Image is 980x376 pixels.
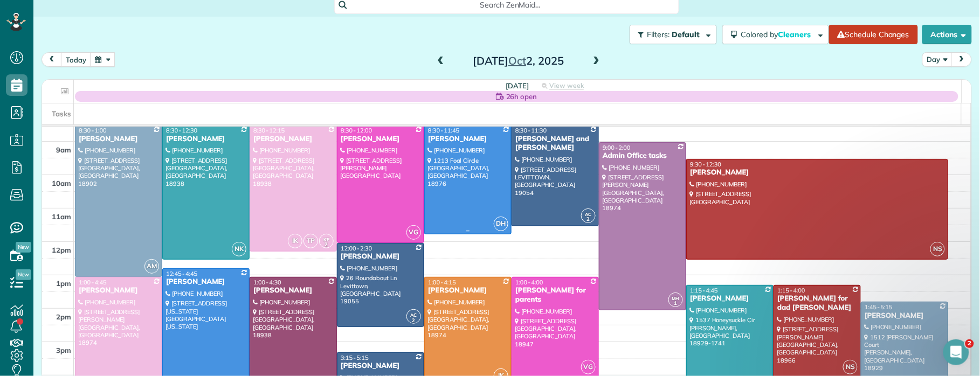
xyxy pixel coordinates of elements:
[829,25,918,44] a: Schedule Changes
[52,179,71,187] span: 10am
[864,311,945,321] div: [PERSON_NAME]
[515,278,543,286] span: 1:00 - 4:00
[630,25,717,44] button: Filters: Default
[56,312,71,321] span: 2pm
[340,135,421,144] div: [PERSON_NAME]
[340,361,421,371] div: [PERSON_NAME]
[253,135,334,144] div: [PERSON_NAME]
[741,30,815,39] span: Colored by
[922,52,953,67] button: Day
[506,81,529,90] span: [DATE]
[52,212,71,221] span: 11am
[582,214,595,225] small: 2
[253,278,281,286] span: 1:00 - 4:30
[253,127,285,134] span: 8:30 - 12:15
[669,298,682,309] small: 1
[320,240,333,250] small: 2
[232,242,246,256] span: NK
[624,25,717,44] a: Filters: Default
[689,294,770,303] div: [PERSON_NAME]
[303,234,318,248] span: TP
[52,246,71,254] span: 12pm
[16,269,31,280] span: New
[79,278,107,286] span: 1:00 - 4:45
[672,30,701,39] span: Default
[843,360,858,374] span: NS
[61,52,91,67] button: today
[78,286,159,295] div: [PERSON_NAME]
[165,277,246,287] div: [PERSON_NAME]
[79,127,107,134] span: 8:30 - 1:00
[56,145,71,154] span: 9am
[16,242,31,253] span: New
[407,316,420,326] small: 2
[427,286,508,295] div: [PERSON_NAME]
[451,55,586,67] h2: [DATE] 2, 2025
[777,287,805,294] span: 1:15 - 4:00
[930,242,945,256] span: NS
[165,135,246,144] div: [PERSON_NAME]
[144,259,159,274] span: AM
[166,127,197,134] span: 8:30 - 12:30
[865,303,893,311] span: 1:45 - 5:15
[288,234,302,248] span: IK
[515,135,596,153] div: [PERSON_NAME] and [PERSON_NAME]
[166,270,197,277] span: 12:45 - 4:45
[943,339,969,365] iframe: Intercom live chat
[78,135,159,144] div: [PERSON_NAME]
[341,354,369,361] span: 3:15 - 5:15
[689,168,945,177] div: [PERSON_NAME]
[647,30,670,39] span: Filters:
[427,135,508,144] div: [PERSON_NAME]
[922,25,972,44] button: Actions
[777,294,858,312] div: [PERSON_NAME] for dad [PERSON_NAME]
[965,339,974,348] span: 2
[951,52,972,67] button: next
[56,279,71,288] span: 1pm
[722,25,829,44] button: Colored byCleaners
[56,346,71,354] span: 3pm
[42,52,62,67] button: prev
[515,286,596,304] div: [PERSON_NAME] for parents
[515,127,547,134] span: 8:30 - 11:30
[585,211,592,217] span: AC
[341,127,372,134] span: 8:30 - 12:00
[549,81,584,90] span: View week
[690,161,721,168] span: 9:30 - 12:30
[428,278,456,286] span: 1:00 - 4:15
[603,144,631,151] span: 9:00 - 2:00
[778,30,813,39] span: Cleaners
[690,287,718,294] span: 1:15 - 4:45
[494,217,508,231] span: DH
[411,312,417,318] span: AC
[428,127,459,134] span: 8:30 - 11:45
[341,245,372,252] span: 12:00 - 2:30
[340,252,421,261] div: [PERSON_NAME]
[506,91,537,102] span: 26h open
[508,54,526,67] span: Oct
[581,360,596,374] span: VG
[672,295,680,301] span: MH
[52,109,71,118] span: Tasks
[253,286,334,295] div: [PERSON_NAME]
[323,236,329,242] span: KF
[406,225,421,240] span: VG
[602,151,683,161] div: Admin Office tasks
